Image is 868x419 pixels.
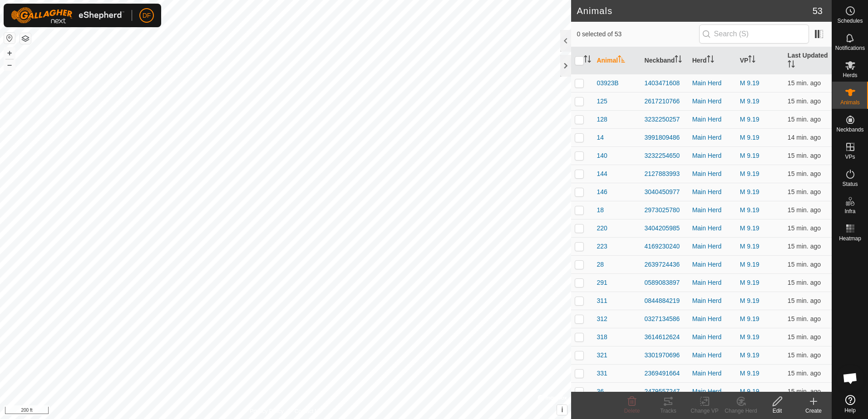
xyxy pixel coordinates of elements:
div: Create [795,407,832,415]
span: Notifications [835,45,865,51]
button: Reset Map [4,33,15,44]
div: Main Herd [692,169,733,179]
span: Infra [844,209,855,214]
img: Gallagher Logo [11,7,124,24]
span: Sep 17, 2025, 5:08 PM [788,351,821,359]
div: Main Herd [692,260,733,269]
span: 144 [597,169,607,179]
div: 2639724436 [645,260,685,269]
div: Open chat [837,365,864,392]
a: M 9.19 [740,370,759,377]
span: Sep 17, 2025, 5:07 PM [788,388,821,395]
div: 2973025780 [645,205,685,215]
p-sorticon: Activate to sort [707,57,714,64]
span: Delete [624,408,640,414]
span: 18 [597,205,604,215]
th: Last Updated [784,47,832,74]
p-sorticon: Activate to sort [584,57,591,64]
div: 0589083897 [645,278,685,287]
span: Neckbands [836,127,863,132]
span: 03923B [597,78,618,88]
div: Main Herd [692,224,733,233]
span: 291 [597,278,607,287]
div: 0844884219 [645,296,685,306]
span: 128 [597,115,607,124]
a: M 9.19 [740,97,759,105]
div: Main Herd [692,133,733,142]
span: 36 [597,387,604,396]
a: M 9.19 [740,261,759,268]
span: Sep 17, 2025, 5:08 PM [788,152,821,159]
span: 28 [597,260,604,269]
div: 2369491664 [645,369,685,378]
a: M 9.19 [740,224,759,232]
span: Sep 17, 2025, 5:07 PM [788,170,821,177]
span: Animals [840,100,860,105]
div: Change Herd [723,407,759,415]
p-sorticon: Activate to sort [675,57,682,64]
div: Main Herd [692,242,733,251]
span: 146 [597,187,607,197]
a: M 9.19 [740,351,759,359]
th: VP [736,47,784,74]
span: Sep 17, 2025, 5:08 PM [788,315,821,322]
span: 318 [597,332,607,342]
span: 312 [597,314,607,324]
a: Contact Us [295,407,321,415]
span: Sep 17, 2025, 5:08 PM [788,206,821,214]
div: 3232254650 [645,151,685,161]
div: 3040450977 [645,187,685,197]
div: Main Herd [692,296,733,306]
span: i [561,406,563,414]
input: Search (S) [699,24,809,44]
a: M 9.19 [740,116,759,123]
span: 331 [597,369,607,378]
span: Sep 17, 2025, 5:07 PM [788,188,821,195]
a: M 9.19 [740,333,759,341]
a: M 9.19 [740,134,759,141]
div: 0327134586 [645,314,685,324]
span: Heatmap [839,236,861,241]
span: Sep 17, 2025, 5:08 PM [788,297,821,304]
div: 3232250257 [645,115,685,124]
div: 2617210766 [645,97,685,106]
div: Edit [759,407,795,415]
button: i [557,405,567,415]
div: 3614612624 [645,332,685,342]
div: 2479557247 [645,387,685,396]
div: 4169230240 [645,242,685,251]
span: Sep 17, 2025, 5:07 PM [788,279,821,286]
span: Sep 17, 2025, 5:08 PM [788,243,821,250]
th: Herd [689,47,736,74]
span: Sep 17, 2025, 5:07 PM [788,370,821,377]
button: Map Layers [20,33,31,44]
span: 311 [597,296,607,306]
div: Main Herd [692,97,733,106]
div: Main Herd [692,187,733,197]
a: Privacy Policy [250,407,284,415]
span: Sep 17, 2025, 5:07 PM [788,97,821,105]
a: M 9.19 [740,297,759,304]
div: Main Herd [692,78,733,88]
span: 220 [597,224,607,233]
span: 53 [813,4,823,18]
p-sorticon: Activate to sort [788,62,795,69]
div: Main Herd [692,314,733,324]
a: M 9.19 [740,188,759,195]
a: M 9.19 [740,206,759,214]
p-sorticon: Activate to sort [618,57,625,64]
span: Sep 17, 2025, 5:08 PM [788,116,821,123]
div: Main Herd [692,115,733,124]
h2: Animals [577,5,812,16]
span: VPs [845,154,855,160]
div: Tracks [650,407,686,415]
div: 2127883993 [645,169,685,179]
a: M 9.19 [740,152,759,159]
th: Animal [593,47,641,74]
a: Help [832,391,868,417]
a: M 9.19 [740,79,759,87]
div: Main Herd [692,387,733,396]
div: Main Herd [692,332,733,342]
span: Status [842,181,858,187]
div: Main Herd [692,205,733,215]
